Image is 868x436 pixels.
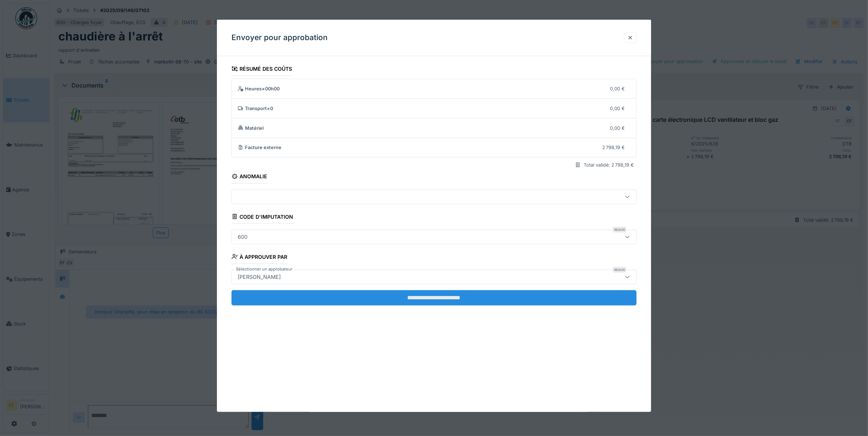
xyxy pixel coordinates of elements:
[610,105,625,112] div: 0,00 €
[231,171,267,183] div: Anomalie
[235,273,284,281] div: [PERSON_NAME]
[584,161,634,168] div: Total validé: 2 798,19 €
[610,85,625,92] div: 0,00 €
[235,82,633,96] summary: Heures×00h000,00 €
[231,252,287,264] div: À approuver par
[235,141,633,154] summary: Facture externe2 798,19 €
[602,144,625,151] div: 2 798,19 €
[613,227,626,233] div: Requis
[610,124,625,131] div: 0,00 €
[231,63,292,76] div: Résumé des coûts
[231,211,293,223] div: Code d'imputation
[235,102,633,115] summary: Transport×00,00 €
[613,267,626,273] div: Requis
[238,144,597,151] div: Facture externe
[238,124,604,131] div: Matériel
[235,121,633,135] summary: Matériel0,00 €
[235,233,250,241] div: 600
[238,85,604,92] div: Heures × 00h00
[238,105,604,112] div: Transport × 0
[231,33,328,42] h3: Envoyer pour approbation
[234,266,294,272] label: Sélectionner un approbateur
